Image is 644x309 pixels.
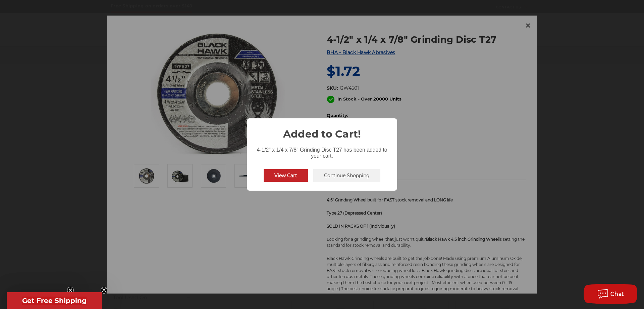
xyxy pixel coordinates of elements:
[101,287,107,294] button: Close teaser
[313,169,380,182] button: Continue Shopping
[247,118,397,142] h2: Added to Cart!
[247,142,397,160] div: 4-1/2" x 1/4 x 7/8" Grinding Disc T27 has been added to your cart.
[22,297,87,305] span: Get Free Shipping
[584,284,637,304] button: Chat
[610,291,624,297] span: Chat
[264,169,308,182] button: View Cart
[67,287,74,294] button: Close teaser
